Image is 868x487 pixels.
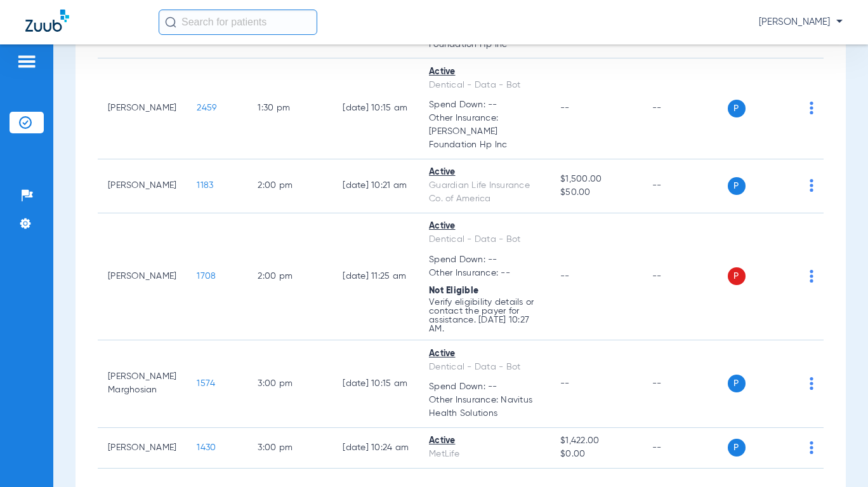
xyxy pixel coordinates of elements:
[247,159,332,213] td: 2:00 PM
[429,286,478,295] span: Not Eligible
[781,179,794,192] img: x.svg
[642,213,728,341] td: --
[429,220,540,233] div: Active
[781,270,794,283] img: x.svg
[429,380,540,394] span: Spend Down: --
[98,428,187,469] td: [PERSON_NAME]
[98,213,187,341] td: [PERSON_NAME]
[25,10,69,32] img: Zuub Logo
[332,58,419,159] td: [DATE] 10:15 AM
[332,213,419,341] td: [DATE] 11:25 AM
[429,79,540,92] div: Dentical - Data - Bot
[642,340,728,428] td: --
[429,434,540,448] div: Active
[247,213,332,341] td: 2:00 PM
[429,394,540,420] span: Other Insurance: Navitus Health Solutions
[728,100,746,117] span: P
[728,267,746,285] span: P
[560,448,632,461] span: $0.00
[429,253,540,267] span: Spend Down: --
[165,17,176,28] img: Search Icon
[197,443,216,452] span: 1430
[197,272,216,281] span: 1708
[560,173,632,186] span: $1,500.00
[810,377,813,390] img: group-dot-blue.svg
[429,267,540,280] span: Other Insurance: --
[332,428,419,469] td: [DATE] 10:24 AM
[728,375,746,392] span: P
[98,340,187,428] td: [PERSON_NAME] Marghosian
[159,10,317,35] input: Search for patients
[197,379,215,388] span: 1574
[781,102,794,114] img: x.svg
[429,233,540,246] div: Dentical - Data - Bot
[429,347,540,361] div: Active
[429,112,540,152] span: Other Insurance: [PERSON_NAME] Foundation Hp Inc
[429,166,540,179] div: Active
[429,65,540,79] div: Active
[429,298,540,333] p: Verify eligibility details or contact the payer for assistance. [DATE] 10:27 AM.
[810,179,813,192] img: group-dot-blue.svg
[247,428,332,469] td: 3:00 PM
[429,448,540,461] div: MetLife
[781,441,794,454] img: x.svg
[16,54,37,69] img: hamburger-icon
[332,340,419,428] td: [DATE] 10:15 AM
[728,177,746,195] span: P
[197,181,213,190] span: 1183
[805,426,868,487] iframe: Chat Widget
[247,58,332,159] td: 1:30 PM
[98,58,187,159] td: [PERSON_NAME]
[781,377,794,390] img: x.svg
[560,379,570,388] span: --
[429,361,540,374] div: Dentical - Data - Bot
[560,434,632,448] span: $1,422.00
[759,16,843,29] span: [PERSON_NAME]
[197,103,216,112] span: 2459
[560,103,570,112] span: --
[247,340,332,428] td: 3:00 PM
[332,159,419,213] td: [DATE] 10:21 AM
[810,102,813,114] img: group-dot-blue.svg
[429,98,540,112] span: Spend Down: --
[728,439,746,457] span: P
[642,428,728,469] td: --
[810,270,813,283] img: group-dot-blue.svg
[560,272,570,281] span: --
[98,159,187,213] td: [PERSON_NAME]
[429,179,540,206] div: Guardian Life Insurance Co. of America
[642,159,728,213] td: --
[642,58,728,159] td: --
[560,186,632,199] span: $50.00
